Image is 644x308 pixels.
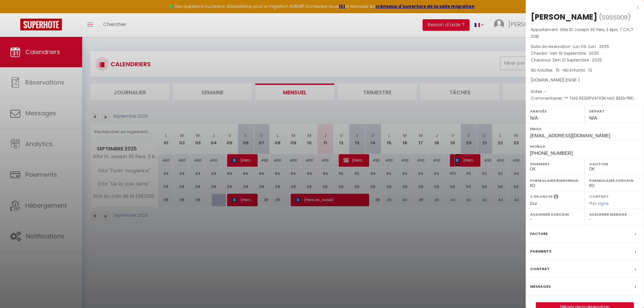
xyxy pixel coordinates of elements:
[530,143,640,150] label: Mobile
[589,161,640,167] label: Caution
[531,43,639,50] p: Date de réservation :
[589,194,609,198] label: Contrat
[531,57,639,64] p: Checkout :
[530,283,551,290] label: Messages
[530,248,551,255] label: Paiements
[530,133,610,138] span: [EMAIL_ADDRESS][DOMAIN_NAME]
[531,11,597,22] div: [PERSON_NAME]
[531,95,639,102] p: Commentaires :
[531,27,633,39] span: Gîte St Joseph 30 Pers, 3 épis, 7 CH, 7 SDB
[531,26,639,40] p: Appartement :
[530,230,548,237] label: Facture
[531,77,639,84] div: [DOMAIN_NAME]
[589,108,640,115] label: Départ
[589,200,609,206] span: Pas signé
[573,44,609,49] span: Lun 09 Juin . 2025
[563,67,592,73] span: Nb Enfants : 10
[526,3,639,11] div: x
[554,194,558,201] i: Sélectionner OUI si vous souhaiter envoyer les séquences de messages post-checkout
[530,115,538,121] span: N/A
[553,57,602,63] span: Dim 21 Septembre . 2025
[531,50,639,57] p: Checkin :
[589,177,640,184] label: Formulaire Checkin
[550,50,599,56] span: Ven 19 Septembre . 2025
[530,125,640,132] label: Email
[530,211,580,218] label: Assigner Checkin
[531,67,592,73] span: Nb Adultes : 15 -
[530,108,580,115] label: Arrivée
[599,13,631,22] span: ( )
[589,211,640,218] label: Assigner Menage
[589,115,597,121] span: N/A
[565,77,574,83] span: 2190
[530,194,553,199] label: A relancer
[530,265,550,273] label: Contrat
[602,13,628,22] span: 5955908
[544,89,547,94] span: -
[5,3,26,23] button: Ouvrir le widget de chat LiveChat
[530,177,580,184] label: Formulaire Bienvenue
[530,161,580,167] label: Paiement
[563,77,580,83] span: ( € )
[531,88,639,95] p: Notes :
[530,150,573,156] span: [PHONE_NUMBER]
